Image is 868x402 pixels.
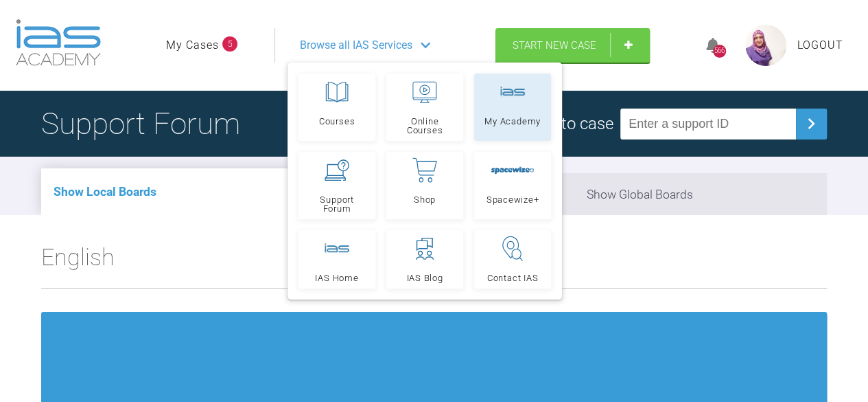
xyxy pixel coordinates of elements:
input: Enter a support ID [620,109,796,139]
a: Courses [298,74,375,141]
span: Support Forum [305,195,369,213]
a: IAS Blog [386,230,463,289]
span: IAS Blog [406,273,443,282]
a: My Academy [474,74,551,141]
img: logo-light.3e3ef733.png [16,19,101,66]
h1: Support Forum [41,100,240,148]
a: Logout [797,36,843,54]
span: Browse all IAS Services [300,36,412,54]
a: My Cases [166,36,219,54]
span: Contact IAS [487,273,539,282]
span: Online Courses [392,117,457,135]
a: Online Courses [386,74,463,141]
span: Courses [319,117,355,126]
span: My Academy [484,117,541,126]
a: Shop [386,152,463,219]
a: Support Forum [298,152,375,219]
div: Go to case [537,111,613,137]
li: Show Global Boards [434,173,828,215]
div: 566 [713,45,726,58]
a: Contact IAS [474,230,551,289]
h2: English [41,238,827,288]
span: Start New Case [513,39,596,52]
a: IAS Home [298,230,375,289]
img: chevronRight.28bd32b0.svg [800,113,822,135]
span: Shop [414,195,436,204]
a: Spacewize+ [474,152,551,219]
img: profile.png [745,25,786,66]
span: IAS Home [315,273,358,282]
a: Start New Case [495,28,650,63]
span: 5 [222,36,237,52]
span: Spacewize+ [486,195,539,204]
li: Show Local Boards [41,168,434,215]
